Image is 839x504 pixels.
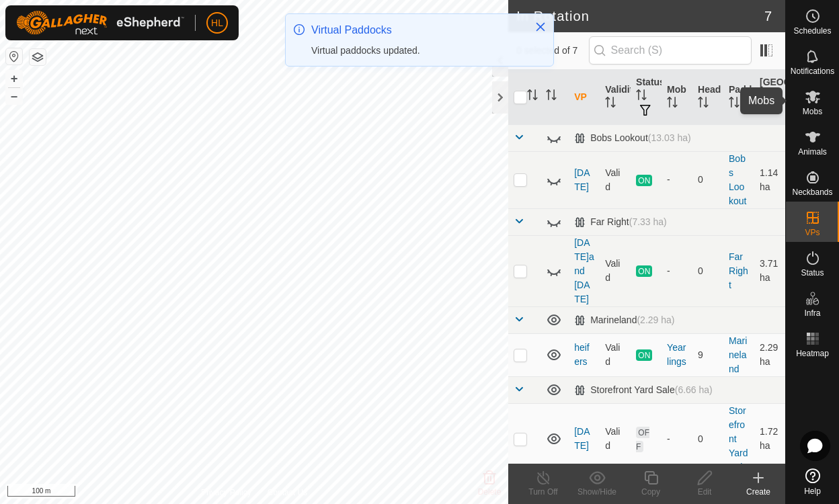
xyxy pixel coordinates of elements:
[516,486,570,498] div: Turn Off
[600,151,631,208] td: Valid
[201,487,251,499] a: Privacy Policy
[678,486,731,498] div: Edit
[692,403,723,474] td: 0
[692,333,723,376] td: 9
[692,151,723,208] td: 0
[729,153,746,206] a: Bobs Lookout
[16,11,184,35] img: Gallagher Logo
[801,269,824,277] span: Status
[30,49,46,65] button: Map Layers
[637,314,674,325] span: (2.29 ha)
[574,426,590,451] a: [DATE]
[792,188,832,196] span: Neckbands
[754,151,785,208] td: 1.14 ha
[648,132,691,143] span: (13.03 ha)
[793,27,831,35] span: Schedules
[754,235,785,306] td: 3.71 ha
[631,70,662,125] th: Status
[605,99,616,110] p-sorticon: Activate to sort
[311,22,521,38] div: Virtual Paddocks
[698,99,709,110] p-sorticon: Activate to sort
[662,70,692,125] th: Mob
[760,106,770,116] p-sorticon: Activate to sort
[692,235,723,306] td: 0
[667,173,687,187] div: -
[624,486,678,498] div: Copy
[600,235,631,306] td: Valid
[569,70,600,125] th: VP
[211,16,223,30] span: HL
[791,67,834,75] span: Notifications
[570,486,624,498] div: Show/Hide
[574,216,667,228] div: Far Right
[636,349,652,361] span: ON
[636,91,647,102] p-sorticon: Activate to sort
[667,264,687,278] div: -
[589,36,752,65] input: Search (S)
[667,99,678,110] p-sorticon: Activate to sort
[636,265,652,277] span: ON
[723,70,754,125] th: Paddock
[675,384,713,395] span: (6.66 ha)
[546,91,557,102] p-sorticon: Activate to sort
[574,132,690,144] div: Bobs Lookout
[636,175,652,186] span: ON
[574,167,590,192] a: [DATE]
[531,17,550,36] button: Close
[754,403,785,474] td: 1.72 ha
[667,341,687,369] div: Yearlings
[311,44,521,58] div: Virtual paddocks updated.
[786,463,839,501] a: Help
[6,71,22,87] button: +
[629,216,667,227] span: (7.33 ha)
[600,333,631,376] td: Valid
[600,70,631,125] th: Validity
[754,333,785,376] td: 2.29 ha
[574,314,674,326] div: Marineland
[516,8,764,24] h2: In Rotation
[764,6,772,26] span: 7
[798,148,827,156] span: Animals
[804,487,821,495] span: Help
[527,91,538,102] p-sorticon: Activate to sort
[574,342,590,367] a: heifers
[805,228,820,237] span: VPs
[574,384,713,396] div: Storefront Yard Sale
[729,99,740,110] p-sorticon: Activate to sort
[6,88,22,104] button: –
[636,427,649,452] span: OFF
[731,486,785,498] div: Create
[6,48,22,65] button: Reset Map
[796,349,829,358] span: Heatmap
[803,108,822,116] span: Mobs
[667,432,687,446] div: -
[268,487,307,499] a: Contact Us
[754,70,785,125] th: [GEOGRAPHIC_DATA] Area
[804,309,820,317] span: Infra
[729,405,748,472] a: Storefront Yard Sale
[729,251,748,290] a: Far Right
[574,237,594,304] a: [DATE]and [DATE]
[729,335,747,374] a: Marineland
[692,70,723,125] th: Head
[600,403,631,474] td: Valid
